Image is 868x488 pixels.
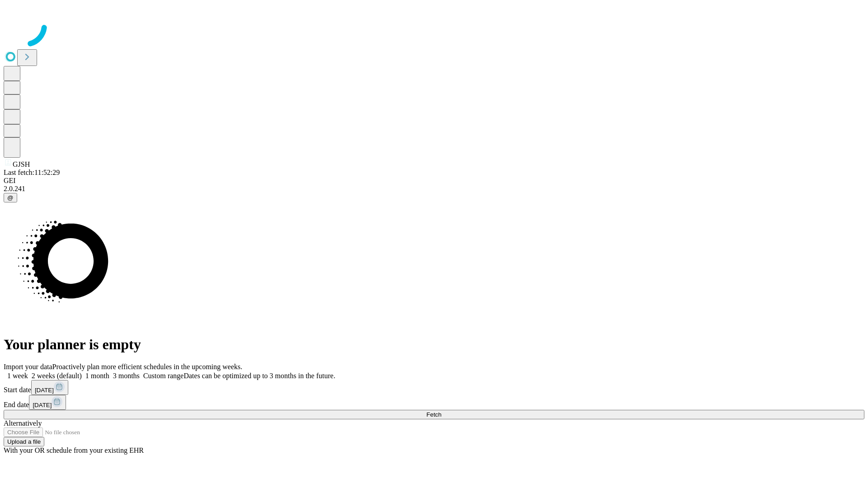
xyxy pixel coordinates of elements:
[184,372,335,380] span: Dates can be optimized up to 3 months in the future.
[4,419,42,427] span: Alternatively
[4,177,864,185] div: GEI
[4,363,52,371] span: Import your data
[143,372,184,380] span: Custom range
[31,380,68,395] button: [DATE]
[33,402,52,408] span: [DATE]
[7,194,14,201] span: @
[4,437,44,446] button: Upload a file
[4,410,864,419] button: Fetch
[4,193,17,202] button: @
[7,372,28,380] span: 1 week
[4,169,60,176] span: Last fetch: 11:52:29
[13,160,30,168] span: GJSH
[4,185,864,193] div: 2.0.241
[52,363,242,371] span: Proactively plan more efficient schedules in the upcoming weeks.
[29,395,66,410] button: [DATE]
[426,411,441,418] span: Fetch
[4,380,864,395] div: Start date
[4,446,144,454] span: With your OR schedule from your existing EHR
[113,372,140,380] span: 3 months
[32,372,82,380] span: 2 weeks (default)
[85,372,109,380] span: 1 month
[4,336,864,353] h1: Your planner is empty
[35,387,54,394] span: [DATE]
[4,395,864,410] div: End date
